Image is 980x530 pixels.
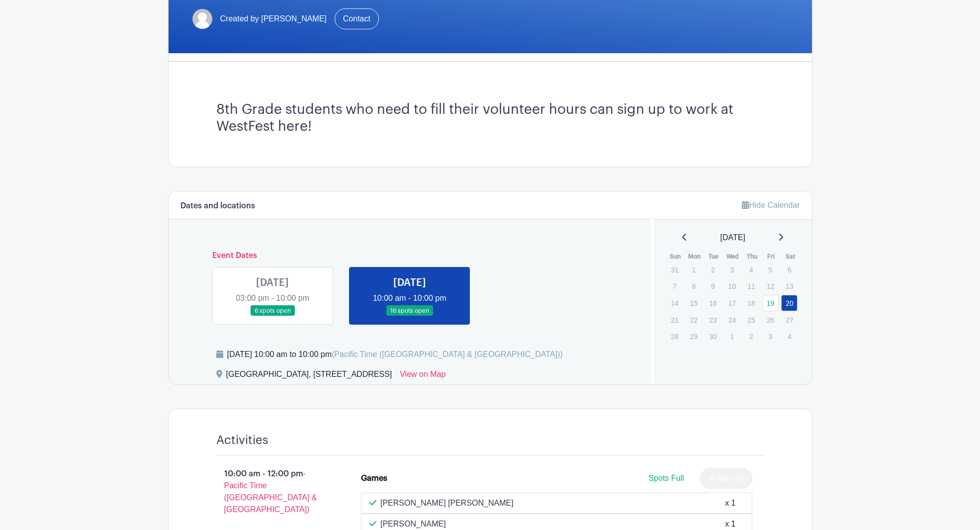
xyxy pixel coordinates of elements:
[361,472,387,484] div: Games
[666,262,683,277] p: 31
[762,278,779,294] p: 12
[781,278,798,294] p: 13
[332,350,563,358] span: (Pacific Time ([GEOGRAPHIC_DATA] & [GEOGRAPHIC_DATA]))
[666,252,685,262] th: Sun
[781,312,798,328] p: 27
[743,329,759,344] p: 2
[666,278,683,294] p: 7
[335,8,379,29] a: Contact
[724,329,740,344] p: 1
[781,252,800,262] th: Sat
[762,262,779,277] p: 5
[724,312,740,328] p: 24
[724,295,740,311] p: 17
[180,201,255,211] h6: Dates and locations
[705,278,721,294] p: 9
[723,252,743,262] th: Wed
[743,278,759,294] p: 11
[762,252,781,262] th: Fri
[216,101,764,135] h3: 8th Grade students who need to fill their volunteer hours can sign up to work at WestFest here!
[743,312,759,328] p: 25
[781,329,798,344] p: 4
[200,464,346,520] p: 10:00 am - 12:00 pm
[686,312,702,328] p: 22
[705,312,721,328] p: 23
[781,262,798,277] p: 6
[380,518,446,530] p: [PERSON_NAME]
[666,329,683,344] p: 28
[666,312,683,328] p: 21
[216,433,268,447] h4: Activities
[762,295,779,311] a: 19
[705,262,721,277] p: 2
[648,474,684,482] span: Spots Full
[686,295,702,311] p: 15
[742,201,800,209] a: Hide Calendar
[204,251,616,261] h6: Event Dates
[720,232,745,244] span: [DATE]
[685,252,705,262] th: Mon
[666,295,683,311] p: 14
[725,497,735,509] div: x 1
[686,278,702,294] p: 8
[724,262,740,277] p: 3
[705,329,721,344] p: 30
[380,497,514,509] p: [PERSON_NAME] [PERSON_NAME]
[226,368,392,384] div: [GEOGRAPHIC_DATA], [STREET_ADDRESS]
[725,518,735,530] div: x 1
[724,278,740,294] p: 10
[227,349,563,360] div: [DATE] 10:00 am to 10:00 pm
[705,295,721,311] p: 16
[704,252,723,262] th: Tue
[220,13,327,25] span: Created by [PERSON_NAME]
[686,329,702,344] p: 29
[686,262,702,277] p: 1
[743,262,759,277] p: 4
[743,295,759,311] p: 18
[400,368,445,384] a: View on Map
[742,252,762,262] th: Thu
[762,329,779,344] p: 3
[781,295,798,311] a: 20
[192,9,212,29] img: default-ce2991bfa6775e67f084385cd625a349d9dcbb7a52a09fb2fda1e96e2d18dcdb.png
[762,312,779,328] p: 26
